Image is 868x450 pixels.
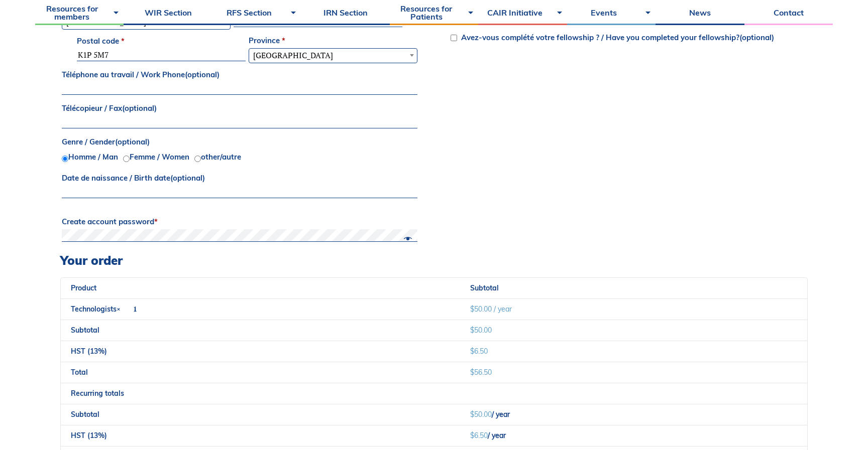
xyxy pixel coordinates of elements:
span: Province / State [249,48,417,63]
th: Product [61,278,460,298]
span: (optional) [739,33,774,42]
label: Create account password [62,214,417,229]
label: Genre / Gender [62,134,417,149]
label: Province [249,33,417,48]
span: (optional) [185,70,220,79]
span: 6.50 [470,347,488,356]
span: $ [470,326,474,335]
span: $ [470,347,474,356]
span: Ontario [249,49,417,62]
bdi: 56.50 [470,368,492,377]
span: 6.50 [470,431,488,440]
td: Technologists [61,298,460,320]
label: Date de naissance / Birth date [62,171,417,186]
span: (optional) [115,137,150,146]
span: (optional) [122,103,157,113]
label: Homme / Man [68,152,118,162]
label: other/autre [201,152,241,162]
span: $ [470,305,474,314]
td: / year [460,404,807,425]
th: Total [61,362,460,383]
label: Postal code [77,34,246,49]
th: Subtotal [61,404,460,425]
label: Avez-vous complété votre fellowship ? / Have you completed your fellowship? [451,33,774,42]
th: HST (13%) [61,341,460,362]
label: Téléphone au travail / Work Phone [62,67,417,82]
span: 50.00 [470,410,492,419]
th: Recurring totals [61,383,807,404]
abbr: required [121,36,125,46]
h3: Your order [60,253,808,268]
span: $ [470,368,474,377]
span: $ [470,410,474,419]
abbr: required [154,217,158,226]
bdi: 50.00 [470,305,492,314]
strong: × 1 [117,304,139,314]
th: Subtotal [61,320,460,341]
span: / year [494,305,512,314]
abbr: required [282,36,285,45]
span: $ [470,431,474,440]
bdi: 50.00 [470,326,492,335]
th: HST (13%) [61,425,460,446]
label: Femme / Women [130,152,189,162]
th: Subtotal [460,278,807,298]
td: / year [460,425,807,446]
span: (optional) [170,173,205,183]
label: Télécopieur / Fax [62,101,417,116]
input: Avez-vous complété votre fellowship ? / Have you completed your fellowship?(optional) [451,35,457,41]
